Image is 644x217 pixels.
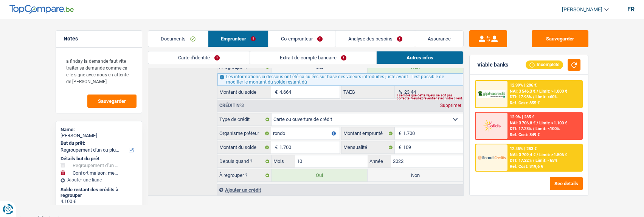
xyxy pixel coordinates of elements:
span: NAI: 3 706,8 € [510,121,535,126]
label: Non [368,169,463,181]
span: € [271,86,279,98]
span: % [395,86,404,98]
label: Type de crédit [217,113,272,126]
label: Montant du solde [217,86,271,98]
div: Solde restant des crédits à regrouper [61,187,137,198]
button: See details [550,177,583,190]
div: 12.99% | 286 € [510,83,537,88]
span: / [533,95,534,99]
a: Analyse des besoins [335,31,414,47]
div: [PERSON_NAME] [61,133,137,139]
label: Mensualité [341,141,395,153]
label: Mois [272,155,295,167]
input: MM [295,155,367,167]
span: € [395,141,403,153]
div: Supprimer [438,103,463,108]
span: / [537,152,538,157]
span: Limit: >1.000 € [539,89,567,94]
span: € [271,141,279,153]
div: Viable banks [477,62,508,68]
span: NAI: 3 709,4 € [510,152,535,157]
span: / [533,158,534,163]
span: Limit: <100% [535,126,560,131]
div: Ajouter un crédit [217,184,463,195]
span: / [537,121,538,126]
div: 12.9% | 285 € [510,115,534,119]
span: Limit: >1.506 € [539,152,567,157]
a: Carte d'identité [148,51,250,64]
span: DTI: 17.28% [510,126,532,131]
div: Ref. Cost: 819,6 € [510,164,543,169]
span: Sauvegarder [98,99,126,104]
div: fr [627,6,635,13]
a: Emprunteur [208,31,268,47]
span: [PERSON_NAME] [562,6,602,13]
label: À regrouper ? [217,169,272,181]
a: Documents [148,31,208,47]
span: / [533,126,534,131]
a: Autres infos [377,51,463,64]
label: Depuis quand ? [217,155,272,167]
h5: Notes [64,36,134,42]
span: Limit: <65% [535,158,557,163]
input: AAAA [391,155,463,167]
span: € [395,127,403,139]
div: Ajouter une ligne [61,177,137,183]
a: Co-emprunteur [268,31,335,47]
label: But du prêt: [61,140,136,146]
div: Ref. Cost: 849 € [510,132,540,137]
div: 12.45% | 283 € [510,146,537,151]
img: Cofidis [478,119,506,133]
div: Ref. Cost: 855 € [510,101,540,105]
span: DTI: 17.93% [510,95,532,99]
label: Montant emprunté [341,127,395,139]
div: Les informations ci-dessous ont été calculées sur base des valeurs introduites juste avant. Il es... [217,73,463,85]
button: Sauvegarder [87,95,137,108]
label: Organisme prêteur [217,127,271,139]
div: Name: [61,127,137,133]
div: Incomplete [526,60,563,69]
label: TAEG [341,86,395,98]
span: / [537,89,538,94]
div: Il semble que cette valeur ne soit pas correcte. Veuillez revérifier avec votre client. [397,95,463,98]
div: Détails but du prêt [61,156,137,162]
img: AlphaCredit [478,90,506,99]
img: Record Credits [478,150,506,164]
span: DTI: 17.22% [510,158,532,163]
span: Limit: >1.100 € [539,121,567,126]
span: NAI: 3 546,3 € [510,89,535,94]
img: TopCompare Logo [9,5,74,14]
a: Extrait de compte bancaire [250,51,376,64]
label: Oui [272,169,367,181]
div: 4.100 € [61,198,137,205]
button: Sauvegarder [532,30,588,47]
label: Année [368,155,391,167]
span: Limit: <60% [535,95,557,99]
a: [PERSON_NAME] [556,3,609,16]
div: Crédit nº3 [217,103,246,108]
label: Montant du solde [217,141,271,153]
a: Assurance [415,31,463,47]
